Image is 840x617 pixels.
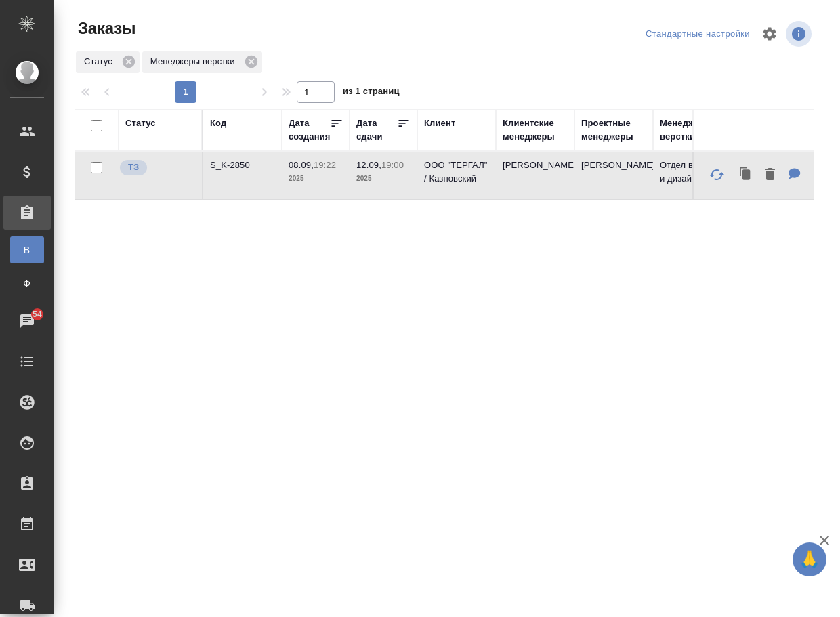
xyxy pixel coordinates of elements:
button: 🙏 [793,542,826,576]
span: из 1 страниц [343,83,400,103]
p: ТЗ [128,161,139,174]
td: [PERSON_NAME] [574,152,653,199]
button: Удалить [759,161,782,189]
div: Проектные менеджеры [581,116,646,144]
div: Менеджеры верстки [660,116,725,144]
p: Статус [84,55,117,68]
span: Ф [17,277,37,291]
div: Статус [76,51,140,73]
span: 🙏 [798,545,821,574]
p: S_K-2850 [210,158,275,172]
div: Клиентские менеджеры [503,116,568,144]
p: 08.09, [289,160,314,170]
div: Код [210,116,226,130]
span: Заказы [75,18,135,39]
p: ООО "ТЕРГАЛ" / Казновский [424,158,489,186]
a: Ф [10,270,44,297]
p: 2025 [356,172,411,186]
span: В [17,243,37,257]
span: 54 [24,307,50,321]
div: Выставляет КМ при отправке заказа на расчет верстке (для тикета) или для уточнения сроков на прои... [119,158,195,177]
a: 54 [3,304,51,338]
div: Клиент [424,116,455,130]
div: Статус [125,116,156,130]
button: Обновить [700,158,733,191]
p: Менеджеры верстки [150,55,240,68]
div: split button [642,24,753,45]
p: Отдел верстки и дизайна [660,158,725,186]
div: Дата создания [289,116,330,144]
td: [PERSON_NAME] [496,152,574,199]
div: Менеджеры верстки [142,51,262,73]
a: В [10,236,44,263]
p: 2025 [289,172,343,186]
p: 12.09, [356,160,381,170]
button: Клонировать [733,161,759,189]
div: Дата сдачи [356,116,397,144]
p: 19:22 [314,160,336,170]
p: 19:00 [381,160,404,170]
